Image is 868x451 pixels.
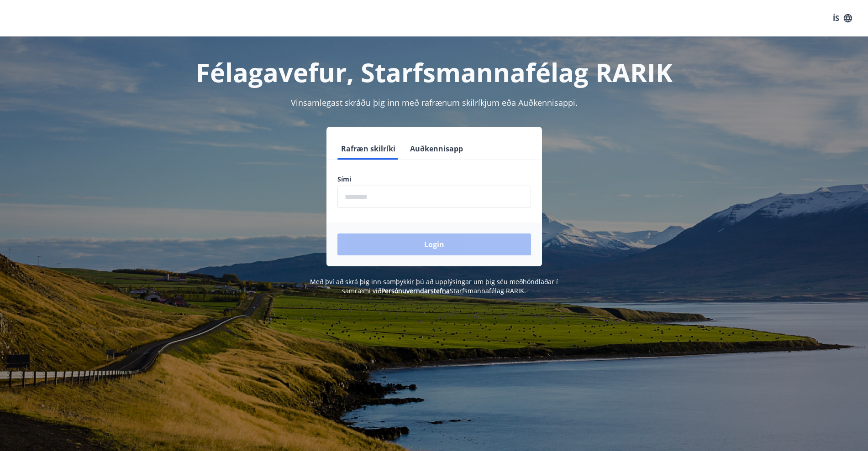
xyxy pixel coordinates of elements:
h1: Félagavefur, Starfsmannafélag RARIK [116,55,752,89]
label: Sími [337,175,531,184]
button: ÍS [828,10,857,26]
button: Rafræn skilríki [337,138,399,160]
a: Persónuverndarstefna [381,286,450,295]
span: Vinsamlegast skráðu þig inn með rafrænum skilríkjum eða Auðkennisappi. [291,97,578,108]
button: Auðkennisapp [406,138,467,160]
span: Með því að skrá þig inn samþykkir þú að upplýsingar um þig séu meðhöndlaðar í samræmi við Starfsm... [310,277,558,295]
